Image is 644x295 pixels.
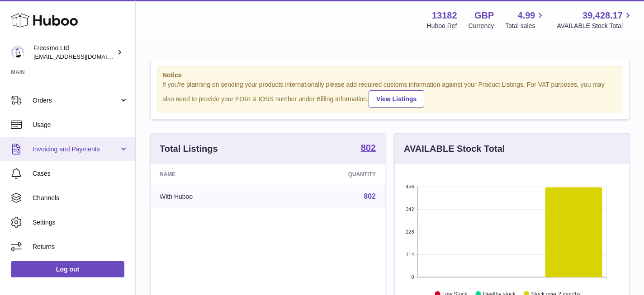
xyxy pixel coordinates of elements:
a: 4.99 Total sales [505,9,545,30]
span: [EMAIL_ADDRESS][DOMAIN_NAME] [33,53,133,60]
h3: Total Listings [160,143,218,155]
span: Invoicing and Payments [33,145,119,154]
img: georgi.keckarovski@creativedock.com [11,46,24,59]
text: 114 [406,252,414,257]
strong: Notice [162,71,617,80]
a: 39,428.17 AVAILABLE Stock Total [557,9,633,30]
span: Cases [33,169,128,178]
strong: GBP [474,9,494,22]
strong: 13182 [432,9,457,22]
a: Log out [11,261,124,277]
th: Name [151,164,274,185]
a: 802 [364,192,376,200]
span: Returns [33,243,128,251]
div: Currency [469,22,494,30]
span: 39,428.17 [582,9,623,22]
text: 342 [406,206,414,212]
span: Orders [33,96,119,105]
div: Huboo Ref [427,22,457,30]
span: Channels [33,194,128,202]
text: 0 [411,274,414,280]
th: Quantity [274,164,385,185]
td: With Huboo [151,185,274,208]
text: 228 [406,229,414,234]
span: AVAILABLE Stock Total [557,22,633,30]
strong: 802 [361,143,376,152]
a: 802 [361,143,376,154]
span: Total sales [505,22,545,30]
span: 4.99 [518,9,535,22]
span: Settings [33,218,128,227]
text: 456 [406,184,414,189]
a: View Listings [369,90,424,108]
h3: AVAILABLE Stock Total [404,143,505,155]
div: If you're planning on sending your products internationally please add required customs informati... [162,80,617,108]
span: Usage [33,121,128,129]
div: Freesmo Ltd [33,44,115,61]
